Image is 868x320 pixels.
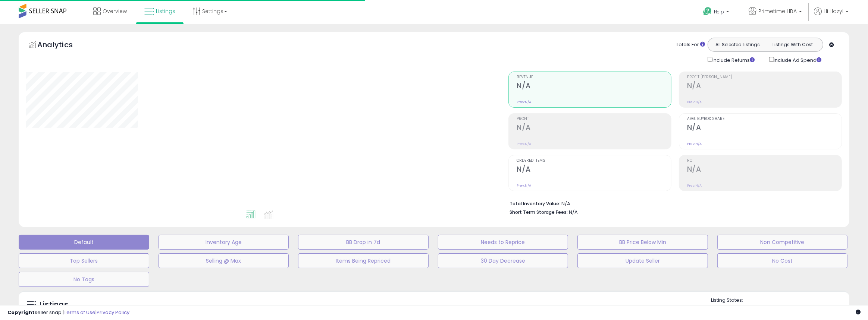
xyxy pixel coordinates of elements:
[687,142,702,146] small: Prev: N/A
[517,100,531,104] small: Prev: N/A
[697,1,737,24] a: Help
[717,235,848,250] button: Non Competitive
[37,39,87,52] h5: Analytics
[517,142,531,146] small: Prev: N/A
[687,123,842,133] h2: N/A
[517,165,671,175] h2: N/A
[298,253,429,268] button: Items Being Repriced
[702,56,764,64] div: Include Returns
[687,75,842,79] span: Profit [PERSON_NAME]
[510,200,560,207] b: Total Inventory Value:
[687,165,842,175] h2: N/A
[758,7,797,15] span: Primetime HBA
[103,7,127,15] span: Overview
[676,41,705,48] div: Totals For
[710,40,765,50] button: All Selected Listings
[687,100,702,104] small: Prev: N/A
[814,7,849,24] a: Hi Hazyl
[517,117,671,121] span: Profit
[7,309,129,316] div: seller snap | |
[517,183,531,188] small: Prev: N/A
[298,235,429,250] button: BB Drop in 7d
[703,7,712,16] i: Get Help
[569,209,578,216] span: N/A
[7,309,35,316] strong: Copyright
[824,7,843,15] span: Hi Hazyl
[438,253,568,268] button: 30 Day Decrease
[19,235,149,250] button: Default
[577,253,708,268] button: Update Seller
[510,209,568,215] b: Short Term Storage Fees:
[159,235,289,250] button: Inventory Age
[577,235,708,250] button: BB Price Below Min
[714,9,724,15] span: Help
[765,40,821,50] button: Listings With Cost
[19,272,149,287] button: No Tags
[687,159,842,163] span: ROI
[438,235,568,250] button: Needs to Reprice
[517,82,671,92] h2: N/A
[687,82,842,92] h2: N/A
[517,123,671,133] h2: N/A
[764,56,834,64] div: Include Ad Spend
[156,7,175,15] span: Listings
[687,117,842,121] span: Avg. Buybox Share
[717,253,848,268] button: No Cost
[19,253,149,268] button: Top Sellers
[510,199,836,207] li: N/A
[517,75,671,79] span: Revenue
[159,253,289,268] button: Selling @ Max
[687,183,702,188] small: Prev: N/A
[517,159,671,163] span: Ordered Items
